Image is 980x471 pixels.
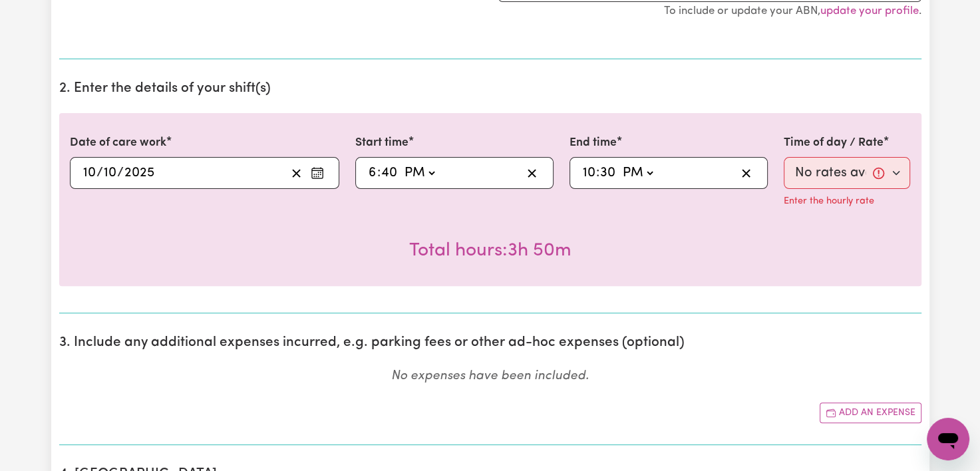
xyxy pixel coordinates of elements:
[599,163,616,183] input: --
[103,163,117,183] input: --
[409,241,572,260] span: Total hours worked: 3 hours 50 minutes
[59,80,921,97] h2: 2. Enter the details of your shift(s)
[927,418,969,460] iframe: Button to launch messaging window, conversation in progress
[377,166,381,180] span: :
[355,134,408,152] label: Start time
[381,163,398,183] input: --
[96,166,103,180] span: /
[664,5,921,17] small: To include or update your ABN, .
[307,163,328,183] button: Enter the date of care work
[582,163,596,183] input: --
[784,194,874,209] p: Enter the hourly rate
[124,163,155,183] input: ----
[820,402,921,423] button: Add another expense
[391,370,589,383] em: No expenses have been included.
[82,163,96,183] input: --
[784,134,884,152] label: Time of day / Rate
[117,166,124,180] span: /
[286,163,307,183] button: Clear date
[70,134,166,152] label: Date of care work
[368,163,377,183] input: --
[59,335,921,351] h2: 3. Include any additional expenses incurred, e.g. parking fees or other ad-hoc expenses (optional)
[570,134,617,152] label: End time
[596,166,599,180] span: :
[820,5,919,17] a: update your profile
